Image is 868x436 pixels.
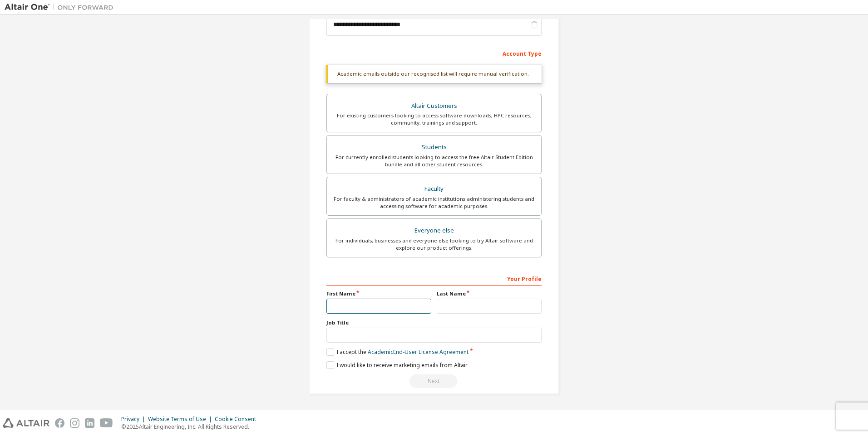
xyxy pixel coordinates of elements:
p: © 2025 Altair Engineering, Inc. All Rights Reserved. [121,423,261,431]
div: Students [332,141,536,154]
div: For individuals, businesses and everyone else looking to try Altair software and explore our prod... [332,237,536,252]
div: For existing customers looking to access software downloads, HPC resources, community, trainings ... [332,112,536,126]
label: Job Title [326,319,542,326]
div: Please wait while checking email ... [326,374,542,388]
div: For currently enrolled students looking to access the free Altair Student Edition bundle and all ... [332,154,536,168]
div: For faculty & administrators of academic institutions administering students and accessing softwa... [332,195,536,210]
img: facebook.svg [55,418,64,428]
div: Faculty [332,183,536,195]
div: Website Terms of Use [148,416,215,423]
div: Your Profile [326,271,542,286]
div: Everyone else [332,224,536,237]
div: Academic emails outside our recognised list will require manual verification. [326,65,542,83]
img: youtube.svg [100,418,113,428]
a: Academic End-User License Agreement [368,348,469,356]
img: instagram.svg [70,418,79,428]
img: linkedin.svg [85,418,94,428]
img: Altair One [5,3,118,12]
label: I accept the [326,348,469,356]
img: altair_logo.svg [3,418,49,428]
label: First Name [326,290,431,297]
label: I would like to receive marketing emails from Altair [326,361,468,369]
div: Privacy [121,416,148,423]
div: Altair Customers [332,100,536,112]
div: Account Type [326,46,542,60]
div: Cookie Consent [215,416,261,423]
label: Last Name [437,290,542,297]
